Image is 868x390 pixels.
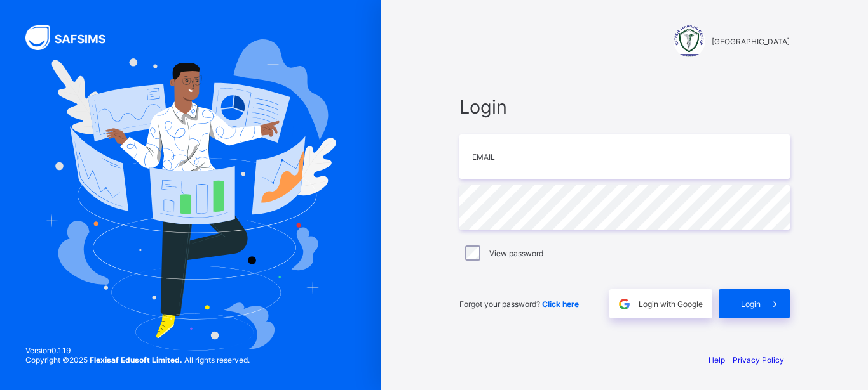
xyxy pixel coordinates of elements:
[712,37,790,46] span: [GEOGRAPHIC_DATA]
[90,355,182,365] strong: Flexisaf Edusoft Limited.
[459,96,790,118] span: Login
[489,249,543,258] label: View password
[741,299,761,309] span: Login
[25,355,250,365] span: Copyright © 2025 All rights reserved.
[459,299,579,309] span: Forgot your password?
[709,355,725,365] a: Help
[733,355,784,365] a: Privacy Policy
[25,346,250,355] span: Version 0.1.19
[542,299,579,309] a: Click here
[617,297,632,311] img: google.396cfc9801f0270233282035f929180a.svg
[639,299,703,309] span: Login with Google
[25,25,121,50] img: SAFSIMS Logo
[45,39,336,351] img: Hero Image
